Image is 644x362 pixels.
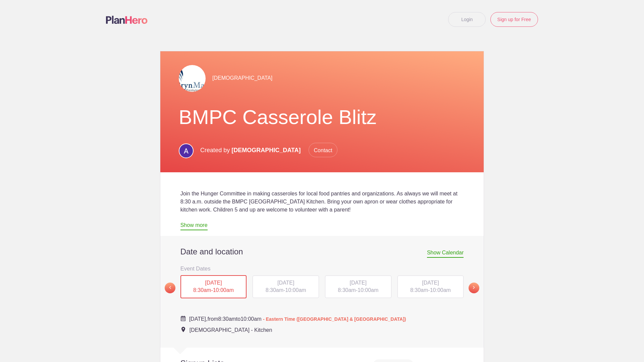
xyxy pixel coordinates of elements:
h2: Date and location [180,247,464,257]
h1: BMPC Casserole Blitz [179,105,466,129]
span: 8:30am [266,287,283,293]
img: Bmpc mainlogo rgb 100 [179,65,206,92]
span: 8:30am [193,287,211,293]
span: [DATE] [350,280,367,286]
div: - [397,276,464,298]
span: 10:00am [358,287,378,293]
img: Event location [181,327,185,332]
div: - [325,276,391,298]
a: Show more [180,222,208,230]
span: [DEMOGRAPHIC_DATA] [231,147,301,154]
span: 8:30am [338,287,356,293]
img: Logo main planhero [106,16,148,24]
button: [DATE] 8:30am-10:00am [397,275,464,299]
h3: Event Dates [180,263,464,274]
button: [DATE] 8:30am-10:00am [252,275,319,299]
img: Aachttdkukrdlqmgznb2fi27sx73nm0xmqpxl6qhz1 eldkc s96 c?1690216858 [179,143,194,158]
div: Join the Hunger Committee in making casseroles for local food pantries and organizations. As alwa... [180,190,464,214]
span: [DATE] [422,280,439,286]
span: 10:00am [285,287,306,293]
span: 8:30am [218,316,236,322]
span: 8:30am [410,287,428,293]
div: - [253,276,319,298]
div: - [180,275,247,299]
a: Sign up for Free [490,12,538,27]
span: 10:00am [240,316,261,322]
span: [DATE] [205,280,222,286]
span: [DEMOGRAPHIC_DATA] - Kitchen [190,327,272,333]
span: 10:00am [213,287,234,293]
span: from to [189,316,406,322]
span: [DATE] [277,280,294,286]
button: [DATE] 8:30am-10:00am [180,275,247,299]
div: [DEMOGRAPHIC_DATA] [179,65,466,92]
span: - Eastern Time ([GEOGRAPHIC_DATA] & [GEOGRAPHIC_DATA]) [263,316,406,322]
p: Created by [200,143,337,158]
span: Show Calendar [427,250,464,258]
img: Cal purple [180,316,186,321]
button: [DATE] 8:30am-10:00am [325,275,392,299]
span: [DATE], [189,316,208,322]
a: Login [448,12,486,27]
span: 10:00am [430,287,451,293]
span: Contact [309,143,337,157]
